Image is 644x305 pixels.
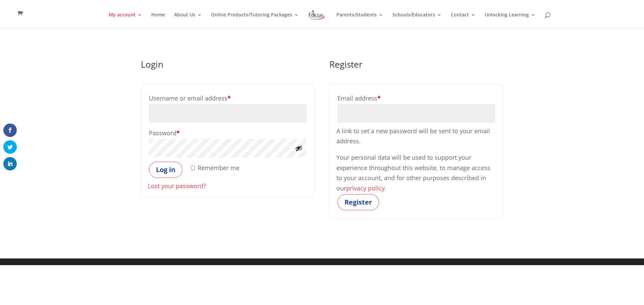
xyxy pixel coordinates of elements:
a: Online Products/Tutoring Packages [211,12,299,28]
label: Username or email address [149,92,307,104]
input: Remember me [191,166,195,170]
button: Register [337,194,379,210]
h2: Login [141,60,315,72]
a: My account [109,12,142,28]
p: A link to set a new password will be sent to your email address. [336,126,496,152]
label: Password [149,127,307,139]
a: Home [151,12,165,28]
img: Focus on Learning [308,9,325,21]
a: Contact [451,12,476,28]
span: Remember me [198,164,239,172]
a: Schools/Educators [392,12,442,28]
a: Lost your password? [148,182,206,190]
a: Unlocking Learning [485,12,536,28]
label: Email address [337,92,495,104]
a: About Us [174,12,202,28]
h2: Register [329,60,503,72]
button: Log in [149,162,182,178]
button: Show password [295,145,303,152]
a: Parents/Students [336,12,383,28]
a: privacy policy [346,184,385,192]
p: Your personal data will be used to support your experience throughout this website, to manage acc... [336,152,496,193]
